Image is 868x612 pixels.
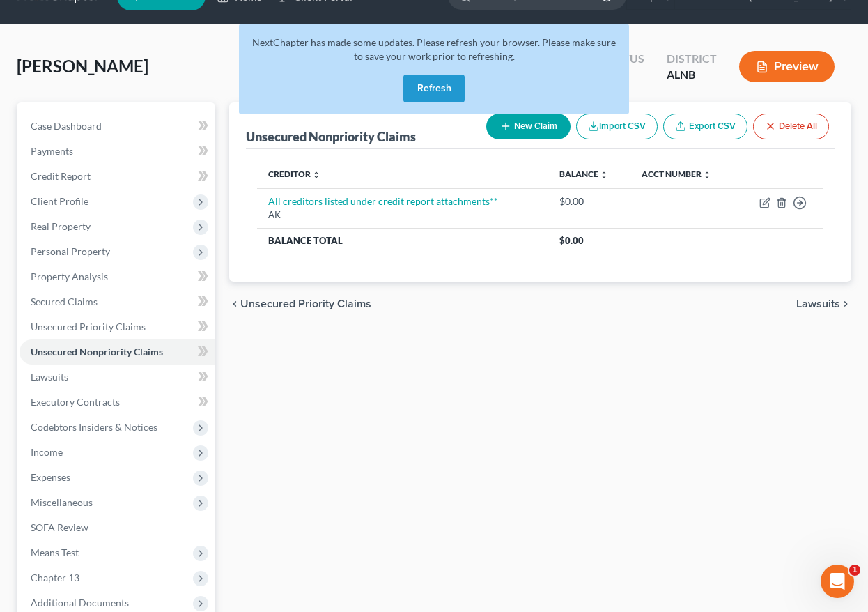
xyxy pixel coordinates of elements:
span: 1 [849,565,860,576]
a: Property Analysis [20,264,215,289]
button: Lawsuits chevron_right [796,298,851,309]
span: Case Dashboard [31,120,102,132]
i: unfold_more [600,171,608,179]
i: chevron_right [840,298,851,309]
span: Unsecured Nonpriority Claims [31,346,163,358]
span: Additional Documents [31,597,129,609]
a: Unsecured Priority Claims [20,314,215,339]
span: Lawsuits [31,371,68,383]
a: Lawsuits [20,365,215,390]
span: Executory Contracts [31,396,120,408]
span: Personal Property [31,245,110,257]
div: AK [268,208,537,222]
div: Unsecured Nonpriority Claims [246,128,416,145]
span: SOFA Review [31,521,88,533]
span: [PERSON_NAME] [17,56,148,76]
span: $0.00 [559,235,584,246]
a: All creditors listed under credit report attachments** [268,195,498,207]
span: Client Profile [31,195,88,207]
span: Codebtors Insiders & Notices [31,421,157,433]
button: chevron_left Unsecured Priority Claims [229,298,371,309]
a: Balance unfold_more [559,169,608,179]
span: Chapter 13 [31,572,79,583]
span: Lawsuits [796,298,840,309]
i: chevron_left [229,298,240,309]
a: Secured Claims [20,289,215,314]
a: Export CSV [663,114,747,139]
div: $0.00 [559,194,619,208]
span: Means Test [31,546,79,558]
button: Refresh [403,75,465,102]
span: Miscellaneous [31,496,93,508]
span: Secured Claims [31,296,98,307]
span: Unsecured Priority Claims [31,321,146,332]
a: Payments [20,139,215,164]
button: Delete All [753,114,829,139]
span: Expenses [31,471,70,483]
a: Executory Contracts [20,390,215,415]
div: District [667,51,717,67]
i: unfold_more [703,171,711,179]
span: Property Analysis [31,270,108,282]
th: Balance Total [257,228,548,253]
a: Credit Report [20,164,215,189]
span: Income [31,446,63,458]
a: Acct Number unfold_more [642,169,711,179]
i: unfold_more [312,171,320,179]
iframe: Intercom live chat [821,565,854,598]
a: Unsecured Nonpriority Claims [20,339,215,365]
button: Preview [739,51,835,82]
button: Import CSV [576,114,658,139]
a: Creditor unfold_more [268,169,320,179]
span: Real Property [31,220,91,232]
span: Payments [31,145,73,157]
button: New Claim [486,114,571,139]
a: SOFA Review [20,515,215,540]
span: NextChapter has made some updates. Please refresh your browser. Please make sure to save your wor... [252,36,616,62]
div: ALNB [667,67,717,83]
span: Credit Report [31,170,91,182]
span: Unsecured Priority Claims [240,298,371,309]
a: Case Dashboard [20,114,215,139]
